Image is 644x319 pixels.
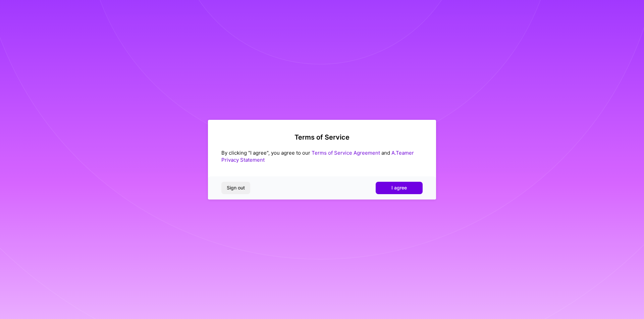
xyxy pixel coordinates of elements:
[376,182,423,194] button: I agree
[221,149,423,163] div: By clicking "I agree", you agree to our and
[391,184,407,191] span: I agree
[227,184,245,191] span: Sign out
[221,133,423,141] h2: Terms of Service
[312,150,380,156] a: Terms of Service Agreement
[221,182,250,194] button: Sign out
